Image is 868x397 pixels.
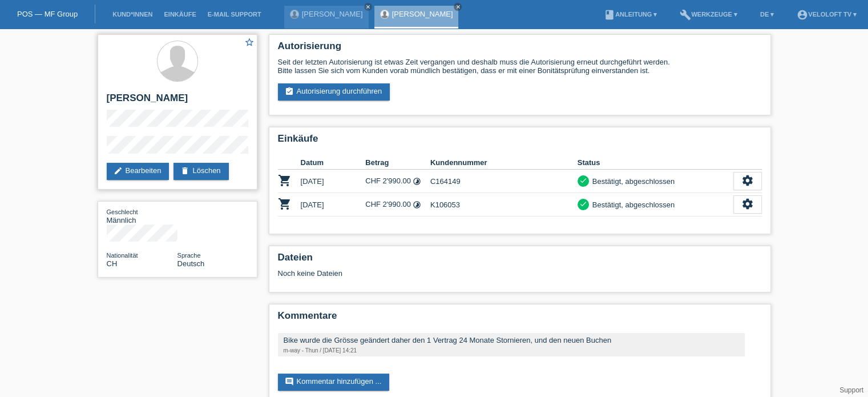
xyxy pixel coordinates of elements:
[107,252,138,259] span: Nationalität
[674,11,743,18] a: buildWerkzeuge ▾
[177,252,201,259] span: Sprache
[173,163,228,180] a: deleteLöschen
[578,156,733,170] th: Status
[430,193,578,216] td: K106053
[413,177,421,186] i: Fixe Raten (24 Raten)
[413,200,421,209] i: Fixe Raten (24 Raten)
[180,166,189,175] i: delete
[791,11,862,18] a: account_circleVeloLoft TV ▾
[285,377,294,386] i: comment
[797,9,808,21] i: account_circle
[589,175,675,187] div: Bestätigt, abgeschlossen
[107,207,177,224] div: Männlich
[455,4,461,10] i: close
[107,163,169,180] a: editBearbeiten
[598,11,663,18] a: bookAnleitung ▾
[589,199,675,211] div: Bestätigt, abgeschlossen
[278,252,762,269] h2: Dateien
[278,310,762,327] h2: Kommentare
[754,11,780,18] a: DE ▾
[278,174,292,187] i: POSP00024578
[107,11,158,18] a: Kund*innen
[158,11,201,18] a: Einkäufe
[114,166,123,175] i: edit
[579,200,587,208] i: check
[284,336,739,344] div: Bike wurde die Grösse geändert daher den 1 Vertrag 24 Monate Stornieren, und den neuen Buchen
[301,170,366,193] td: [DATE]
[741,198,754,210] i: settings
[741,174,754,187] i: settings
[301,193,366,216] td: [DATE]
[365,4,371,10] i: close
[430,156,578,170] th: Kundennummer
[392,10,453,18] a: [PERSON_NAME]
[278,197,292,211] i: POSP00026544
[604,9,615,21] i: book
[17,10,78,18] a: POS — MF Group
[278,374,390,391] a: commentKommentar hinzufügen ...
[278,133,762,150] h2: Einkäufe
[278,58,762,75] div: Seit der letzten Autorisierung ist etwas Zeit vergangen und deshalb muss die Autorisierung erneut...
[839,386,863,394] a: Support
[244,37,255,49] a: star_border
[284,347,739,354] div: m-way - Thun / [DATE] 14:21
[107,208,138,215] span: Geschlecht
[278,83,390,101] a: assignment_turned_inAutorisierung durchführen
[202,11,267,18] a: E-Mail Support
[244,37,255,47] i: star_border
[680,9,691,21] i: build
[301,156,366,170] th: Datum
[177,259,205,268] span: Deutsch
[302,10,363,18] a: [PERSON_NAME]
[285,87,294,96] i: assignment_turned_in
[107,93,248,110] h2: [PERSON_NAME]
[365,193,430,216] td: CHF 2'990.00
[278,269,627,278] div: Noch keine Dateien
[454,3,462,11] a: close
[278,41,762,58] h2: Autorisierung
[364,3,372,11] a: close
[579,177,587,185] i: check
[365,156,430,170] th: Betrag
[365,170,430,193] td: CHF 2'990.00
[430,170,578,193] td: C164149
[107,259,118,268] span: Schweiz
